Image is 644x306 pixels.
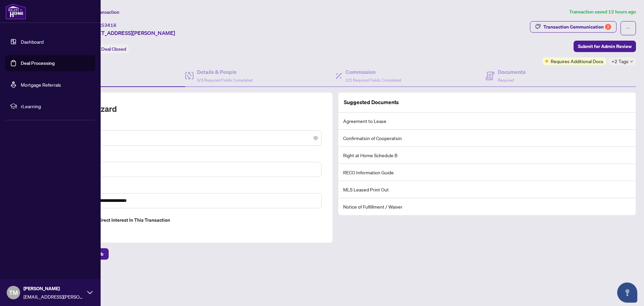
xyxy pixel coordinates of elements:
span: [PERSON_NAME] [23,285,84,292]
span: rLearning [21,102,91,110]
a: Dashboard [21,39,44,45]
a: Mortgage Referrals [21,82,61,88]
h4: Details & People [197,68,253,76]
span: Required [498,78,514,83]
label: MLS ID [46,154,322,161]
div: 2 [605,24,611,30]
li: RECO Information Guide [338,164,636,181]
h4: Commission [345,68,401,76]
span: 3/3 Required Fields Completed [197,78,253,83]
span: 53418 [101,22,116,28]
label: Transaction Type [46,122,322,130]
li: Agreement to Lease [338,113,636,130]
span: close-circle [314,136,318,140]
label: Property Address [46,185,322,192]
div: Status: [83,44,129,53]
span: View Transaction [84,9,119,15]
span: Deal - Sell Side Lease [50,132,318,144]
span: down [630,60,633,63]
article: Transaction saved 12 hours ago [569,8,636,16]
img: logo [5,3,26,19]
span: [STREET_ADDRESS][PERSON_NAME] [83,29,175,37]
li: Right at Home Schedule B [338,147,636,164]
span: ellipsis [626,26,631,31]
button: Submit for Admin Review [574,41,636,52]
article: Suggested Documents [344,98,399,106]
span: Submit for Admin Review [578,41,632,52]
span: Requires Additional Docs [551,57,603,65]
li: MLS Leased Print Out [338,181,636,198]
button: Open asap [617,282,637,303]
li: Confirmation of Cooperation [338,130,636,147]
span: TM [9,288,18,297]
button: Transaction Communication2 [530,21,616,33]
span: 2/2 Required Fields Completed [345,78,401,83]
span: Deal Closed [101,46,126,52]
div: Transaction Communication [543,21,611,32]
li: Notice of Fulfillment / Waiver [338,198,636,215]
span: +2 Tags [611,57,629,65]
h4: Documents [498,68,526,76]
label: Do you have direct or indirect interest in this transaction [46,216,322,224]
span: [EMAIL_ADDRESS][PERSON_NAME][DOMAIN_NAME] [23,293,84,300]
a: Deal Processing [21,60,55,66]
